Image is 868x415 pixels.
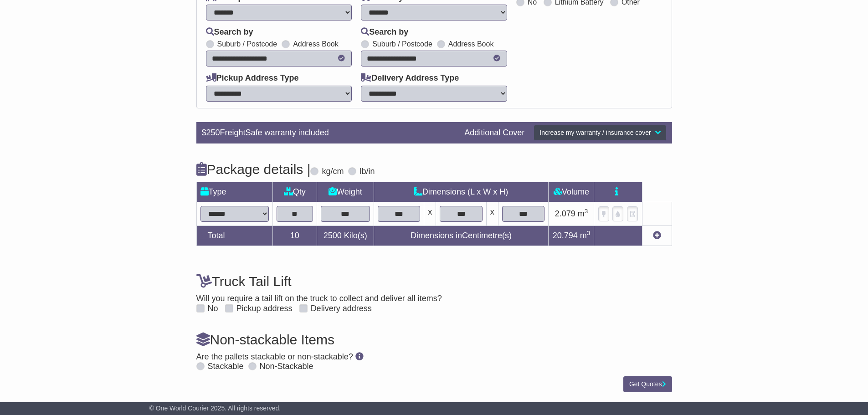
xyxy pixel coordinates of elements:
[196,274,672,289] h4: Truck Tail Lift
[549,182,594,202] td: Volume
[372,40,432,48] label: Suburb / Postcode
[197,128,460,138] div: $ FreightSafe warranty included
[196,332,672,347] h4: Non-stackable Items
[293,40,339,48] label: Address Book
[539,129,651,136] span: Increase my warranty / insurance cover
[196,225,272,246] td: Total
[272,182,317,202] td: Qty
[260,362,313,372] label: Non-Stackable
[374,225,549,246] td: Dimensions in Centimetre(s)
[324,231,342,240] span: 2500
[206,128,220,137] span: 250
[424,202,436,225] td: x
[192,269,677,314] div: Will you require a tail lift on the truck to collect and deliver all items?
[553,231,578,240] span: 20.794
[623,376,672,392] button: Get Quotes
[149,405,281,412] span: © One World Courier 2025. All rights reserved.
[208,304,218,314] label: No
[460,128,529,138] div: Additional Cover
[587,230,591,236] sup: 3
[578,209,588,218] span: m
[360,167,375,177] label: lb/in
[196,162,311,177] h4: Package details |
[580,231,591,240] span: m
[374,182,549,202] td: Dimensions (L x W x H)
[361,27,408,37] label: Search by
[653,231,661,240] a: Add new item
[196,182,272,202] td: Type
[361,73,459,83] label: Delivery Address Type
[317,225,374,246] td: Kilo(s)
[196,352,353,361] span: Are the pallets stackable or non-stackable?
[534,125,666,141] button: Increase my warranty / insurance cover
[236,304,293,314] label: Pickup address
[206,73,299,83] label: Pickup Address Type
[585,208,588,215] sup: 3
[448,40,494,48] label: Address Book
[206,27,253,37] label: Search by
[322,167,344,177] label: kg/cm
[272,225,317,246] td: 10
[486,202,498,225] td: x
[317,182,374,202] td: Weight
[217,40,277,48] label: Suburb / Postcode
[208,362,244,372] label: Stackable
[311,304,372,314] label: Delivery address
[555,209,575,218] span: 2.079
